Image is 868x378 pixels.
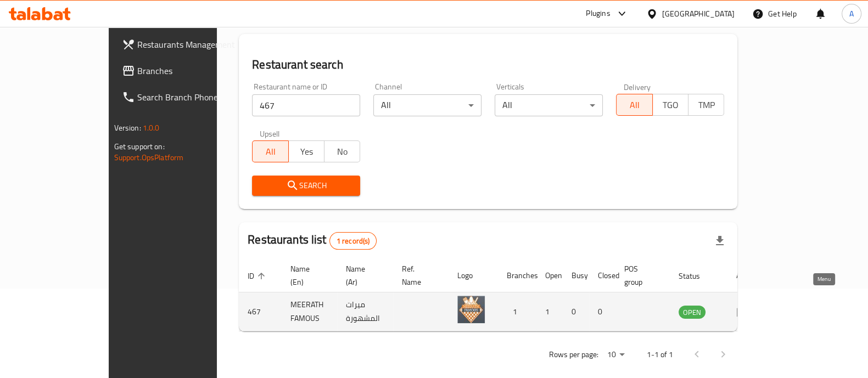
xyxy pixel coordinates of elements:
span: All [257,144,284,160]
a: Restaurants Management [113,31,254,58]
span: 1 record(s) [330,236,377,246]
button: TGO [652,94,688,116]
span: Branches [137,64,245,77]
div: Total records count [329,232,377,250]
span: Restaurants Management [137,38,245,51]
span: ID [248,269,268,283]
td: 0 [563,292,589,331]
button: All [252,140,288,162]
a: Support.OpsPlatform [114,150,184,165]
span: Get support on: [114,139,165,154]
div: All [495,94,603,116]
span: 1.0.0 [143,121,160,135]
td: 0 [589,292,615,331]
td: ميرات المشهورة [337,292,393,331]
div: [GEOGRAPHIC_DATA] [662,8,735,20]
th: Branches [498,259,536,292]
span: Yes [293,144,320,160]
div: Export file [707,228,733,254]
div: Plugins [586,7,610,20]
div: Rows per page: [602,347,629,363]
th: Closed [589,259,615,292]
button: All [616,94,652,116]
span: TMP [693,97,720,113]
button: No [324,140,360,162]
label: Upsell [260,129,280,137]
span: Search Branch Phone [137,91,245,104]
th: Logo [449,259,498,292]
span: Name (En) [290,262,324,289]
span: Status [679,269,714,283]
span: OPEN [679,306,705,319]
a: Search Branch Phone [113,84,254,110]
h2: Restaurants list [248,232,377,250]
th: Action [727,259,765,292]
input: Search for restaurant name or ID.. [252,94,360,116]
span: Version: [114,121,141,135]
label: Delivery [624,83,651,91]
th: Open [536,259,563,292]
td: 467 [239,292,282,331]
div: All [373,94,481,116]
p: Rows per page: [548,348,598,362]
td: 1 [498,292,536,331]
a: Branches [113,58,254,84]
button: Search [252,176,360,196]
button: Yes [288,140,324,162]
span: Ref. Name [402,262,435,289]
span: Name (Ar) [346,262,380,289]
span: TGO [657,97,684,113]
td: MEERATH FAMOUS [282,292,337,331]
span: All [621,97,648,113]
span: A [849,8,854,20]
p: 1-1 of 1 [646,348,673,362]
span: No [329,144,356,160]
span: POS group [624,262,657,289]
span: Search [261,179,351,193]
td: 1 [536,292,563,331]
button: TMP [688,94,724,116]
th: Busy [563,259,589,292]
h2: Restaurant search [252,57,724,73]
img: MEERATH FAMOUS [457,296,485,323]
table: enhanced table [239,259,765,331]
